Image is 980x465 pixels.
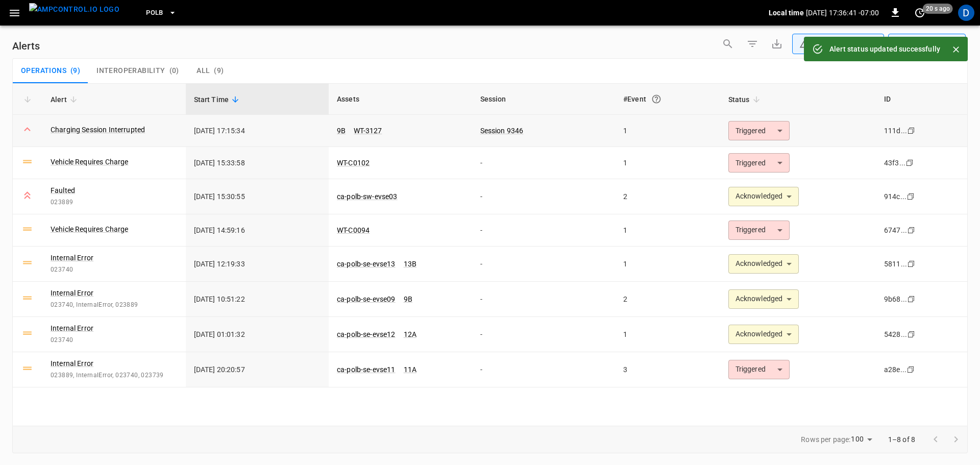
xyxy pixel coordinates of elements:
div: copy [906,293,917,305]
th: ID [876,84,967,115]
a: Charging Session Interrupted [51,125,145,135]
td: - [472,179,616,214]
a: ca-polb-se-evse13 [337,260,396,268]
button: PoLB [142,3,181,23]
td: - [472,317,616,352]
td: 1 [615,247,720,282]
a: ca-polb-sw-evse03 [337,192,398,201]
span: 023889, InternalError, 023740, 023739 [51,371,178,381]
span: ( 0 ) [169,66,179,76]
div: Triggered [728,121,790,140]
span: 023889 [51,198,178,208]
a: Internal Error [51,288,93,298]
div: copy [906,329,917,340]
span: ( 9 ) [70,66,80,76]
div: copy [905,157,915,168]
td: [DATE] 15:33:58 [186,147,329,179]
div: Triggered [728,221,790,240]
div: copy [906,258,917,270]
a: 11A [404,365,416,374]
td: 1 [615,317,720,352]
td: - [472,282,616,317]
td: - [472,214,616,247]
td: [DATE] 01:01:32 [186,317,329,352]
span: 023740 [51,265,178,275]
a: WT-C0094 [337,226,370,234]
a: 12A [404,330,416,338]
div: 100 [851,432,875,447]
span: All [197,66,210,76]
a: WT-3127 [354,127,382,135]
a: Internal Error [51,358,93,369]
div: copy [906,225,917,236]
div: Triggered [728,153,790,173]
a: ca-polb-se-evse11 [337,365,396,374]
div: Acknowledged [728,289,799,309]
div: Acknowledged [728,187,799,206]
span: 20 s ago [923,4,953,14]
span: PoLB [146,7,163,19]
td: - [472,147,616,179]
span: Interoperability [96,66,165,76]
span: Start Time [194,93,242,106]
td: 2 [615,179,720,214]
td: 1 [615,147,720,179]
div: 6747... [884,225,907,235]
span: Status [728,93,763,106]
p: Local time [769,8,804,18]
a: 9B [337,127,346,135]
a: Internal Error [51,323,93,333]
td: [DATE] 10:51:22 [186,282,329,317]
td: - [472,352,616,387]
div: #Event [623,90,712,108]
button: An event is a single occurrence of an issue. An alert groups related events for the same asset, m... [647,90,666,108]
div: copy [906,191,916,202]
button: set refresh interval [912,5,928,21]
td: 2 [615,282,720,317]
span: ( 9 ) [214,66,224,76]
div: 5428... [884,329,907,339]
th: Session [472,84,616,115]
a: Internal Error [51,253,93,263]
div: Alert status updated successfully [829,40,940,58]
span: Alert [51,93,80,106]
button: Close [948,42,964,57]
td: [DATE] 17:15:34 [186,115,329,147]
a: ca-polb-se-evse12 [337,330,396,338]
div: 111d... [884,126,907,136]
span: 023740 [51,335,178,346]
div: Acknowledged [728,254,799,274]
div: Unresolved [799,39,868,50]
div: a28e... [884,364,906,375]
p: 1–8 of 8 [888,434,915,445]
td: 1 [615,214,720,247]
h6: Alerts [12,38,40,54]
div: 43f3... [884,158,905,168]
a: Session 9346 [480,127,524,135]
td: 3 [615,352,720,387]
a: Vehicle Requires Charge [51,224,128,234]
div: Last 24 hrs [907,34,966,54]
th: Assets [329,84,472,115]
div: 5811... [884,259,907,269]
div: copy [906,125,917,136]
div: 914c... [884,191,906,202]
td: [DATE] 20:20:57 [186,352,329,387]
div: Acknowledged [728,325,799,344]
div: profile-icon [958,5,974,21]
a: 13B [404,260,416,268]
td: [DATE] 14:59:16 [186,214,329,247]
p: [DATE] 17:36:41 -07:00 [806,8,879,18]
td: [DATE] 15:30:55 [186,179,329,214]
span: 023740, InternalError, 023889 [51,300,178,310]
img: ampcontrol.io logo [29,3,119,16]
div: Triggered [728,360,790,379]
a: WT-C0102 [337,159,370,167]
td: - [472,247,616,282]
td: [DATE] 12:19:33 [186,247,329,282]
span: Operations [21,66,66,76]
a: Vehicle Requires Charge [51,157,128,167]
td: 1 [615,115,720,147]
div: 9b68... [884,294,907,304]
a: Faulted [51,185,75,195]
